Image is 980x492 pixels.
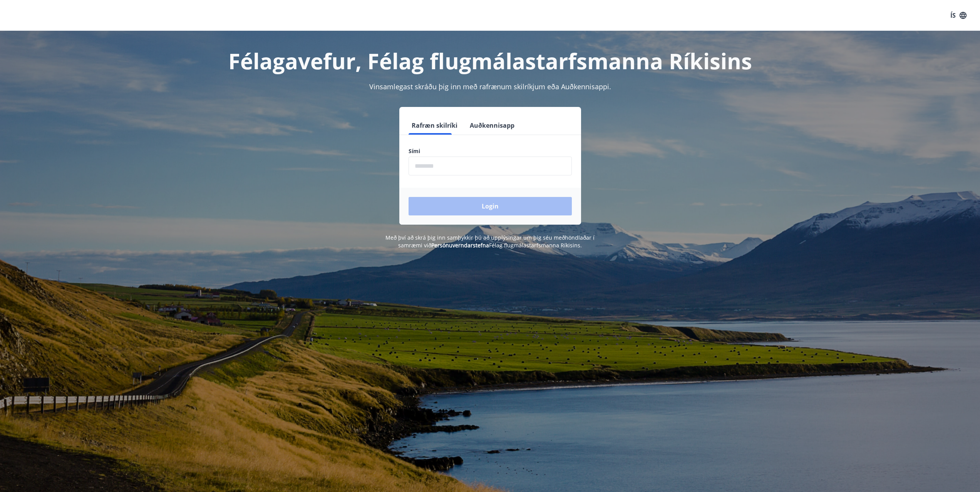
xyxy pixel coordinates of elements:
button: Auðkennisapp [467,116,518,135]
label: Sími [409,147,572,155]
span: Með því að skrá þig inn samþykkir þú að upplýsingar um þig séu meðhöndlaðar í samræmi við Félag f... [385,234,595,249]
h1: Félagavefur, Félag flugmálastarfsmanna Ríkisins [222,46,758,75]
a: Persónuverndarstefna [431,242,489,249]
button: Rafræn skilríki [409,116,461,135]
span: Vinsamlegast skráðu þig inn með rafrænum skilríkjum eða Auðkennisappi. [369,82,611,91]
button: ÍS [946,8,971,22]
